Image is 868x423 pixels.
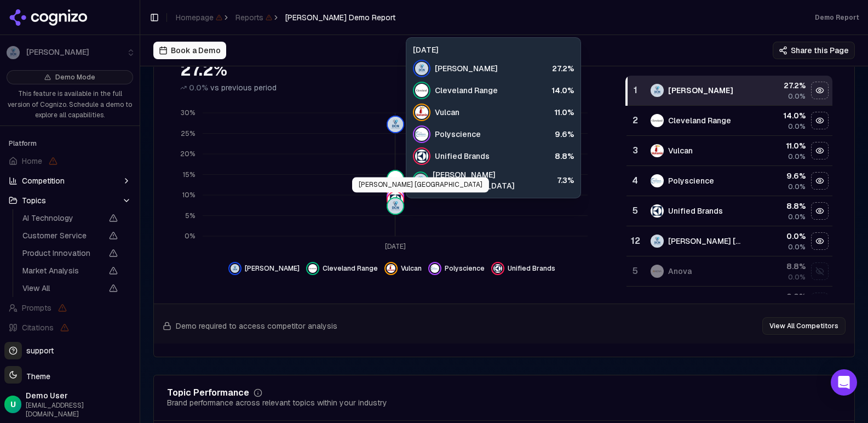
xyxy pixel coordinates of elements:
[788,243,806,251] span: 0.0%
[811,172,829,190] button: Hide polyscience data
[626,136,832,166] tr: 3vulcanVulcan11.0%0.0%Hide vulcan data
[31,18,54,26] div: v 4.0.25
[22,302,51,313] span: Prompts
[308,264,317,273] img: cleveland range
[109,64,118,72] img: tab_keywords_by_traffic_grey.svg
[753,231,806,242] div: 0.0 %
[831,369,857,396] div: Open Intercom Messenger
[388,117,403,132] img: dc norris
[815,13,859,22] div: Demo Report
[306,262,378,275] button: Hide cleveland range data
[182,191,195,200] tspan: 10%
[788,92,806,101] span: 0.0%
[22,371,50,381] span: Theme
[811,82,829,99] button: Hide dc norris data
[18,28,26,37] img: website_grey.svg
[651,235,664,248] img: dc norris north america
[811,232,829,250] button: Hide dc norris north america data
[788,182,806,191] span: 0.0%
[428,262,485,275] button: Hide polyscience data
[668,85,733,96] div: [PERSON_NAME]
[167,388,249,397] div: Topic Performance
[626,76,832,106] tr: 1dc norris[PERSON_NAME]27.2%0.0%Hide dc norris data
[245,264,300,273] span: [PERSON_NAME]
[651,84,664,97] img: dc norris
[788,122,806,131] span: 0.0%
[631,144,640,157] div: 3
[22,248,102,259] span: Product Innovation
[22,322,54,333] span: Citations
[167,397,387,408] div: Brand performance across relevant topics within your industry
[753,110,806,121] div: 14.0 %
[626,166,832,196] tr: 4polysciencePolyscience9.6%0.0%Hide polyscience data
[121,65,185,72] div: Keywords by Traffic
[181,129,195,138] tspan: 25%
[181,109,195,118] tspan: 30%
[753,291,806,302] div: 0.0 %
[631,265,640,278] div: 5
[651,265,664,278] img: anova
[668,115,731,126] div: Cleveland Range
[22,283,102,294] span: View All
[183,170,195,179] tspan: 15%
[811,112,829,129] button: Hide cleveland range data
[668,205,723,216] div: Unified Brands
[811,202,829,220] button: Hide unified brands data
[773,42,855,59] button: Share this Page
[22,345,54,356] span: support
[26,401,135,419] span: [EMAIL_ADDRESS][DOMAIN_NAME]
[788,213,806,221] span: 0.0%
[22,213,102,224] span: AI Technology
[651,174,664,187] img: polyscience
[22,175,65,186] span: Competition
[632,84,640,97] div: 1
[508,264,555,273] span: Unified Brands
[668,145,693,156] div: Vulcan
[626,226,832,256] tr: 12dc norris north america[PERSON_NAME] [GEOGRAPHIC_DATA]0.0%0.0%Hide dc norris north america data
[10,399,16,410] span: U
[4,135,135,152] div: Platform
[231,264,239,273] img: dc norris
[668,175,714,186] div: Polyscience
[445,264,485,273] span: Polyscience
[387,264,395,273] img: vulcan
[30,64,38,72] img: tab_domain_overview_orange.svg
[493,264,502,273] img: unified brands
[430,264,439,273] img: polyscience
[185,232,195,241] tspan: 0%
[491,262,555,275] button: Hide unified brands data
[323,264,378,273] span: Cleveland Range
[22,265,102,276] span: Market Analysis
[359,180,482,189] p: [PERSON_NAME] [GEOGRAPHIC_DATA]
[18,18,26,26] img: logo_orange.svg
[22,156,42,167] span: Home
[4,172,135,190] button: Competition
[811,262,829,280] button: Show anova data
[626,106,832,136] tr: 2cleveland rangeCleveland Range14.0%0.0%Hide cleveland range data
[388,171,403,186] img: cleveland range
[22,230,102,241] span: Customer Service
[26,390,135,401] span: Demo User
[42,65,98,72] div: Domain Overview
[668,266,692,277] div: Anova
[153,42,226,59] button: Book a Demo
[788,152,806,161] span: 0.0%
[753,80,806,91] div: 27.2 %
[235,12,272,23] span: Reports
[228,262,300,275] button: Hide dc norris data
[180,60,603,80] div: 27.2%
[811,142,829,159] button: Hide vulcan data
[180,150,195,159] tspan: 20%
[388,198,403,214] img: dc norris north america
[668,236,744,247] div: [PERSON_NAME] [GEOGRAPHIC_DATA]
[7,89,133,121] p: This feature is available in the full version of Cognizo. Schedule a demo to explore all capabili...
[385,242,406,251] tspan: [DATE]
[185,211,195,220] tspan: 5%
[753,170,806,181] div: 9.6 %
[384,262,422,275] button: Hide vulcan data
[631,204,640,218] div: 5
[631,235,640,248] div: 12
[285,12,395,23] span: [PERSON_NAME] Demo Report
[189,82,208,93] span: 0.0%
[22,195,46,206] span: Topics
